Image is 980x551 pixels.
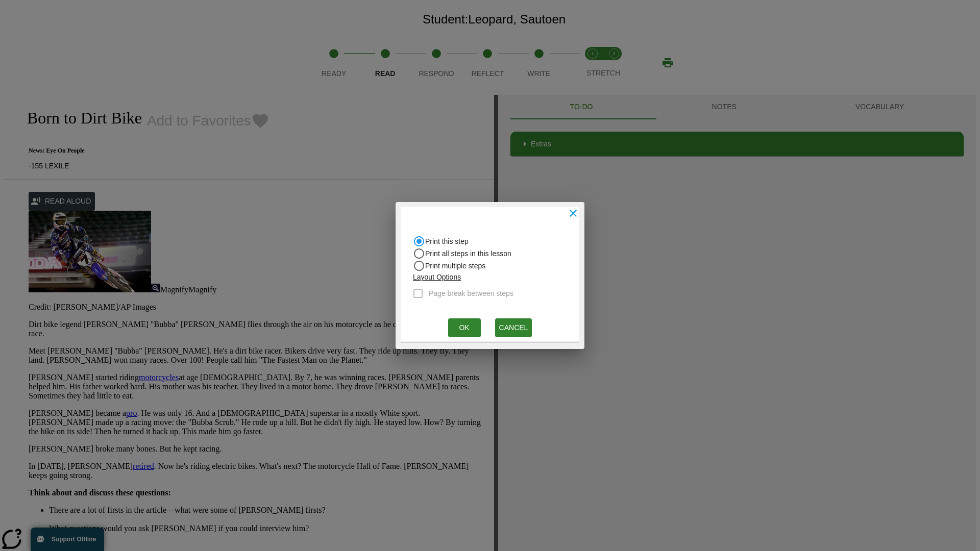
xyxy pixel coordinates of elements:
[429,288,513,299] span: Page break between steps
[425,248,511,259] span: Print all steps in this lesson
[425,236,469,247] span: Print this step
[425,261,485,271] span: Print multiple steps
[495,318,532,337] button: Cancel
[562,202,584,224] button: close
[413,272,522,283] p: Layout Options
[448,318,481,337] button: Ok, Will open in new browser window or tab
